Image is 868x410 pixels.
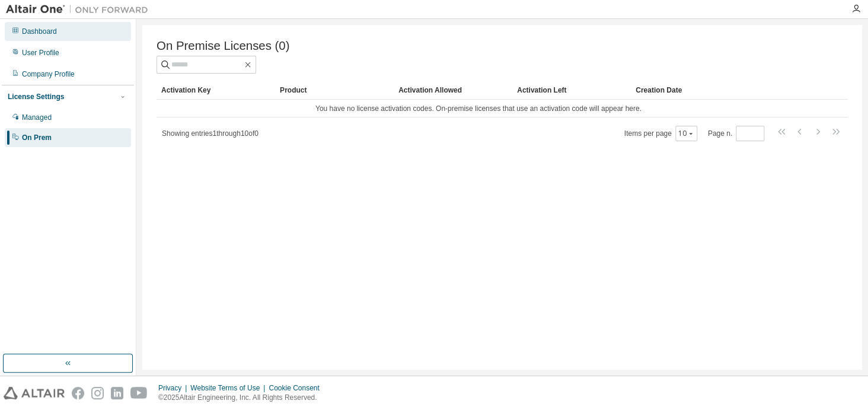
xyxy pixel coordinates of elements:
p: © 2025 Altair Engineering, Inc. All Rights Reserved. [158,393,327,403]
div: Product [280,81,389,100]
img: Altair One [6,4,154,15]
span: On Premise Licenses (0) [157,39,289,53]
div: Activation Key [161,81,270,100]
div: On Prem [22,133,52,142]
div: License Settings [8,92,64,101]
span: Items per page [624,126,697,141]
div: User Profile [22,48,59,58]
div: Privacy [158,383,190,393]
img: altair_logo.svg [4,387,65,399]
img: facebook.svg [72,387,84,399]
td: You have no license activation codes. On-premise licenses that use an activation code will appear... [157,100,800,117]
div: Activation Left [517,81,626,100]
button: 10 [678,129,694,138]
img: youtube.svg [130,387,148,399]
span: Page n. [708,126,764,141]
img: instagram.svg [91,387,104,399]
img: linkedin.svg [111,387,123,399]
div: Activation Allowed [398,81,508,100]
span: Showing entries 1 through 10 of 0 [162,129,259,138]
div: Cookie Consent [269,383,326,393]
div: Website Terms of Use [190,383,269,393]
div: Dashboard [22,27,57,36]
div: Creation Date [636,81,796,100]
div: Company Profile [22,69,75,79]
div: Managed [22,113,52,122]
